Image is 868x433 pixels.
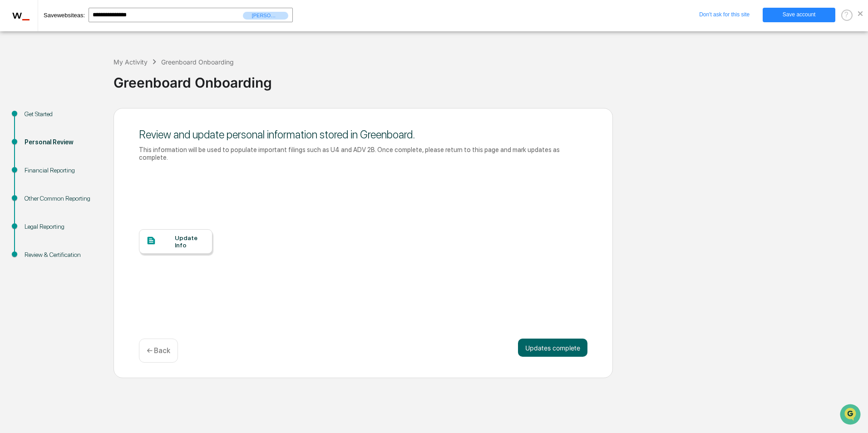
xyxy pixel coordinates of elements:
div: Other Common Reporting [25,194,99,203]
span: _ [22,7,30,21]
span: w [12,7,30,21]
div: 🔎 [9,133,16,140]
span: Attestations [75,114,113,123]
div: Greenboard Onboarding [161,58,234,66]
span: [PERSON_NAME][EMAIL_ADDRESS][DOMAIN_NAME] [243,12,288,20]
span: Preclearance [18,114,59,123]
a: 🖐️Preclearance [5,111,62,127]
div: Start new chat [31,69,149,79]
a: Powered byPylon [64,153,110,161]
iframe: Open customer support [839,403,863,428]
div: Update Info [175,234,205,249]
span: Pylon [90,154,110,161]
a: 🔎Data Lookup [5,128,61,144]
div: Get Started [25,109,99,119]
div: Personal Review [25,138,99,147]
div: My Activity [113,58,148,66]
a: ? [841,10,854,18]
button: Updates complete [518,339,587,357]
span: ? [844,11,848,19]
div: 🖐️ [9,115,16,123]
div: Legal Reporting [25,222,99,231]
img: 1746055101610-c473b297-6a78-478c-a979-82029cc54cd1 [9,69,25,86]
a: Don't ask for this site [688,8,761,22]
a: Save account [763,8,835,22]
div: 🗄️ [66,115,73,123]
em: website [57,12,77,19]
div: Financial Reporting [25,166,99,175]
span: Save as: [44,12,85,19]
div: Review & Certification [25,250,99,260]
div: Greenboard Onboarding [113,67,863,91]
div: We're available if you need us! [31,79,115,86]
p: ← Back [147,346,170,355]
div: Review and update personal information stored in Greenboard. [139,128,587,141]
button: Start new chat [154,72,165,83]
span: Data Lookup [18,132,57,141]
a: 🗄️Attestations [62,111,116,127]
div: This information will be used to populate important filings such as U4 and ADV 2B. Once complete,... [139,146,587,161]
p: How can we help? [9,19,165,34]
